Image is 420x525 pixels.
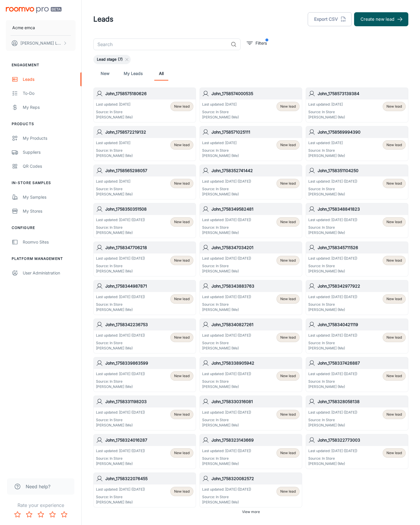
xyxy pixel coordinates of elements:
[174,181,190,186] span: New lead
[202,269,251,274] p: [PERSON_NAME] (Me)
[202,417,251,423] p: Source: In Store
[242,509,260,514] span: View more
[174,104,190,109] span: New lead
[386,450,402,456] span: New lead
[93,280,196,315] a: John_1758344987871Last updated: [DATE] ([DATE])Source: In Store[PERSON_NAME] (Me)New lead
[211,167,300,174] h6: John_1758352741442
[6,20,76,35] button: Acme emca
[96,153,133,158] p: [PERSON_NAME] (Me)
[105,244,193,251] h6: John_1758347706218
[202,371,251,377] p: Last updated: [DATE] ([DATE])
[202,340,251,346] p: Source: In Store
[96,500,145,505] p: [PERSON_NAME] (Me)
[211,206,300,212] h6: John_1758349582481
[308,102,345,107] p: Last updated: [DATE]
[96,256,145,261] p: Last updated: [DATE] ([DATE])
[96,186,133,192] p: Source: In Store
[174,219,190,225] span: New lead
[96,140,133,146] p: Last updated: [DATE]
[211,360,300,366] h6: John_1758338905942
[202,179,251,184] p: Last updated: [DATE] ([DATE])
[306,164,408,199] a: John_1758351104250Last updated: [DATE] ([DATE])Source: In Store[PERSON_NAME] (Me)New lead
[23,76,76,83] div: Leads
[202,423,251,428] p: [PERSON_NAME] (Me)
[211,398,300,405] h6: John_1758330316081
[280,258,296,263] span: New lead
[318,167,406,174] h6: John_1758351104250
[98,66,112,80] a: New
[174,412,190,417] span: New lead
[202,192,251,197] p: [PERSON_NAME] (Me)
[174,489,190,494] span: New lead
[96,102,133,107] p: Last updated: [DATE]
[202,379,251,384] p: Source: In Store
[386,258,402,263] span: New lead
[386,296,402,302] span: New lead
[308,153,345,158] p: [PERSON_NAME] (Me)
[6,7,62,13] img: Roomvo PRO Beta
[174,373,190,379] span: New lead
[256,40,267,46] p: Filters
[318,398,406,405] h6: John_1758328058138
[96,379,145,384] p: Source: In Store
[202,186,251,192] p: Source: In Store
[199,280,302,315] a: John_1758343883763Last updated: [DATE] ([DATE])Source: In Store[PERSON_NAME] (Me)New lead
[202,256,251,261] p: Last updated: [DATE] ([DATE])
[386,219,402,225] span: New lead
[308,192,357,197] p: [PERSON_NAME] (Me)
[308,410,357,415] p: Last updated: [DATE] ([DATE])
[23,135,76,141] div: My Products
[308,423,357,428] p: [PERSON_NAME] (Me)
[105,475,193,482] h6: John_1758322076455
[96,487,145,492] p: Last updated: [DATE] ([DATE])
[280,142,296,148] span: New lead
[93,318,196,353] a: John_1758342236753Last updated: [DATE] ([DATE])Source: In Store[PERSON_NAME] (Me)New lead
[199,242,302,276] a: John_1758347034201Last updated: [DATE] ([DATE])Source: In Store[PERSON_NAME] (Me)New lead
[308,263,357,269] p: Source: In Store
[318,283,406,289] h6: John_1758342977922
[306,280,408,315] a: John_1758342977922Last updated: [DATE] ([DATE])Source: In Store[PERSON_NAME] (Me)New lead
[308,230,357,235] p: [PERSON_NAME] (Me)
[199,164,302,199] a: John_1758352741442Last updated: [DATE] ([DATE])Source: In Store[PERSON_NAME] (Me)New lead
[280,219,296,225] span: New lead
[280,489,296,494] span: New lead
[96,448,145,454] p: Last updated: [DATE] ([DATE])
[318,321,406,328] h6: John_1758340421119
[96,230,145,235] p: [PERSON_NAME] (Me)
[93,38,228,50] input: Search
[199,434,302,469] a: John_1758323143669Last updated: [DATE] ([DATE])Source: In Store[PERSON_NAME] (Me)New lead
[202,410,251,415] p: Last updated: [DATE] ([DATE])
[245,38,268,48] button: filter
[93,14,113,24] h1: Leads
[96,384,145,389] p: [PERSON_NAME] (Me)
[318,360,406,366] h6: John_1758337426887
[308,340,357,346] p: Source: In Store
[6,36,76,51] button: [PERSON_NAME] Leaptools
[96,269,145,274] p: [PERSON_NAME] (Me)
[308,333,357,338] p: Last updated: [DATE] ([DATE])
[306,126,408,161] a: John_1758569994390Last updated: [DATE]Source: In Store[PERSON_NAME] (Me)New lead
[96,192,133,197] p: [PERSON_NAME] (Me)
[23,509,35,520] button: Rate 2 star
[386,373,402,379] span: New lead
[23,163,76,169] div: QR Codes
[308,256,357,261] p: Last updated: [DATE] ([DATE])
[308,186,357,192] p: Source: In Store
[96,461,145,466] p: [PERSON_NAME] (Me)
[12,24,35,31] p: Acme emca
[93,395,196,430] a: John_1758331198203Last updated: [DATE] ([DATE])Source: In Store[PERSON_NAME] (Me)New lead
[306,242,408,276] a: John_1758345711526Last updated: [DATE] ([DATE])Source: In Store[PERSON_NAME] (Me)New lead
[306,395,408,430] a: John_1758328058138Last updated: [DATE] ([DATE])Source: In Store[PERSON_NAME] (Me)New lead
[96,294,145,300] p: Last updated: [DATE] ([DATE])
[211,475,300,482] h6: John_1758320082572
[199,473,302,508] a: John_1758320082572Last updated: [DATE] ([DATE])Source: In Store[PERSON_NAME] (Me)New lead
[23,239,76,245] div: Roomvo Sites
[105,437,193,443] h6: John_1758324016287
[308,148,345,153] p: Source: In Store
[202,263,251,269] p: Source: In Store
[93,357,196,392] a: John_1758339863599Last updated: [DATE] ([DATE])Source: In Store[PERSON_NAME] (Me)New lead
[308,307,357,312] p: [PERSON_NAME] (Me)
[386,412,402,417] span: New lead
[306,357,408,392] a: John_1758337426887Last updated: [DATE] ([DATE])Source: In Store[PERSON_NAME] (Me)New lead
[93,126,196,161] a: John_1758572219132Last updated: [DATE]Source: In Store[PERSON_NAME] (Me)New lead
